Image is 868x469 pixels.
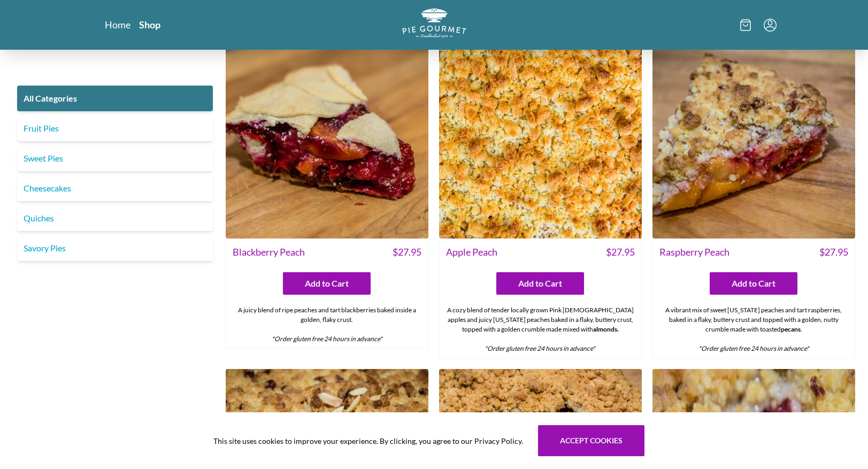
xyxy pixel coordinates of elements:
a: Logo [402,9,466,41]
span: Raspberry Peach [659,245,729,259]
button: Accept cookies [538,425,644,456]
span: Add to Cart [518,277,562,290]
a: Sweet Pies [17,145,213,171]
em: *Order gluten free 24 hours in advance* [698,344,809,352]
strong: almonds. [593,325,619,333]
div: A cozy blend of tender locally grown Pink [DEMOGRAPHIC_DATA] apples and juicy [US_STATE] peaches ... [440,301,641,358]
div: A vibrant mix of sweet [US_STATE] peaches and tart raspberries, baked in a flaky, buttery crust a... [653,301,855,358]
a: Shop [139,18,160,31]
span: Blackberry Peach [233,245,305,259]
a: Fruit Pies [17,116,213,141]
img: Apple Peach [439,36,642,239]
button: Menu [764,19,777,32]
strong: pecans [781,325,801,333]
span: Add to Cart [305,277,349,290]
img: Blackberry Peach [226,36,428,239]
span: $ 27.95 [606,245,635,259]
img: Raspberry Peach [652,36,855,239]
a: Cheesecakes [17,175,213,201]
a: All Categories [17,86,213,111]
span: Add to Cart [732,277,775,290]
span: $ 27.95 [393,245,421,259]
a: Savory Pies [17,235,213,261]
em: *Order gluten free 24 hours in advance* [485,344,595,352]
button: Add to Cart [710,272,797,295]
div: A juicy blend of ripe peaches and tart blackberries baked inside a golden, flaky crust. [226,301,428,348]
em: *Order gluten free 24 hours in advance* [272,335,382,343]
a: Home [105,18,130,31]
span: $ 27.95 [819,245,848,259]
img: logo [402,9,466,38]
span: This site uses cookies to improve your experience. By clicking, you agree to our Privacy Policy. [213,435,523,447]
button: Add to Cart [496,272,584,295]
button: Add to Cart [283,272,371,295]
a: Quiches [17,205,213,231]
span: Apple Peach [446,245,497,259]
